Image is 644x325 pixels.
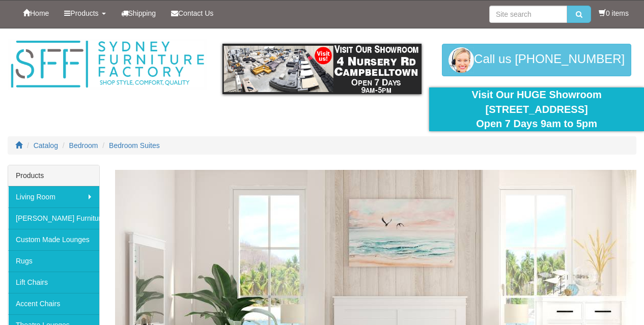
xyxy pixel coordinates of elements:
[128,9,156,17] span: Shipping
[8,293,99,314] a: Accent Chairs
[30,9,49,17] span: Home
[8,186,99,208] a: Living Room
[15,1,57,26] a: Home
[8,208,99,229] a: [PERSON_NAME] Furniture
[489,6,567,23] input: Site search
[8,272,99,293] a: Lift Chairs
[163,1,221,26] a: Contact Us
[69,141,98,150] a: Bedroom
[178,9,213,17] span: Contact Us
[57,1,113,26] a: Products
[437,87,636,131] div: Visit Our HUGE Showroom [STREET_ADDRESS] Open 7 Days 9am to 5pm
[8,229,99,250] a: Custom Made Lounges
[70,9,98,17] span: Products
[114,1,164,26] a: Shipping
[222,44,422,94] img: showroom.gif
[599,8,629,18] li: 0 items
[109,141,160,150] a: Bedroom Suites
[8,250,99,272] a: Rugs
[34,141,58,150] a: Catalog
[8,165,99,186] div: Products
[8,39,207,90] img: Sydney Furniture Factory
